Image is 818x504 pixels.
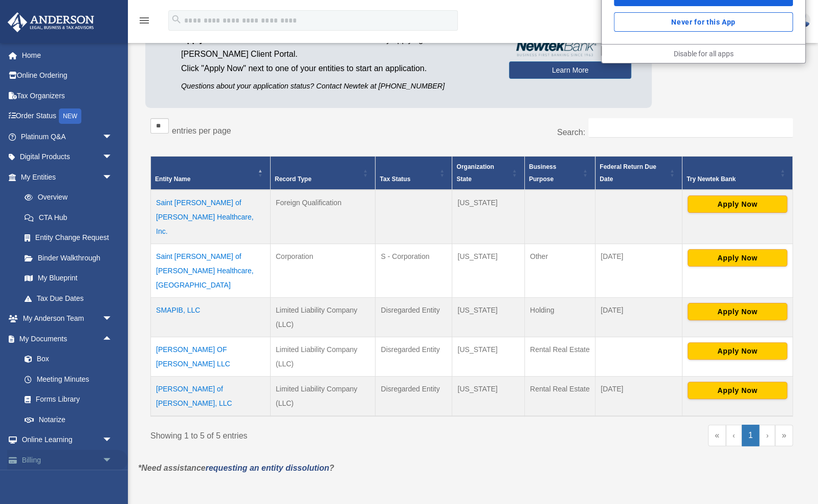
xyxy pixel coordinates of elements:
[270,297,375,337] td: Limited Liability Company (LLC)
[270,244,375,297] td: Corporation
[102,147,123,168] span: arrow_drop_down
[151,190,271,244] td: Saint [PERSON_NAME] of [PERSON_NAME] Healthcare, Inc.
[14,187,118,208] a: Overview
[275,176,312,183] span: Record Type
[452,337,524,376] td: [US_STATE]
[206,464,329,472] a: requesting an entity dissolution
[524,376,595,416] td: Rental Real Estate
[5,12,97,32] img: Anderson Advisors Platinum Portal
[524,337,595,376] td: Rental Real Estate
[102,450,123,471] span: arrow_drop_down
[14,248,123,268] a: Binder Walkthrough
[138,18,150,27] a: menu
[14,288,123,309] a: Tax Due Dates
[595,297,682,337] td: [DATE]
[775,425,793,446] a: Last
[7,450,128,470] a: Billingarrow_drop_down
[155,176,190,183] span: Entity Name
[181,33,494,61] p: by applying from the [PERSON_NAME] Client Portal.
[375,337,452,376] td: Disregarded Entity
[380,176,410,183] span: Tax Status
[524,156,595,190] th: Business Purpose: Activate to sort
[688,195,787,213] button: Apply Now
[456,163,494,183] span: Organization State
[7,167,123,187] a: My Entitiesarrow_drop_down
[151,376,271,416] td: [PERSON_NAME] of [PERSON_NAME], LLC
[595,376,682,416] td: [DATE]
[452,156,524,190] th: Organization State: Activate to sort
[375,376,452,416] td: Disregarded Entity
[270,376,375,416] td: Limited Liability Company (LLC)
[688,342,787,360] button: Apply Now
[151,244,271,297] td: Saint [PERSON_NAME] of [PERSON_NAME] Healthcare, [GEOGRAPHIC_DATA]
[7,85,128,106] a: Tax Organizers
[7,65,128,86] a: Online Ordering
[688,382,787,399] button: Apply Now
[102,309,123,330] span: arrow_drop_down
[595,244,682,297] td: [DATE]
[102,126,123,147] span: arrow_drop_down
[708,425,726,446] a: First
[171,14,182,25] i: search
[614,12,793,32] button: Never for this App
[14,268,123,289] a: My Blueprint
[151,337,271,376] td: [PERSON_NAME] OF [PERSON_NAME] LLC
[138,14,150,27] i: menu
[375,156,452,190] th: Tax Status: Activate to sort
[600,163,656,183] span: Federal Return Due Date
[687,173,777,185] div: Try Newtek Bank
[181,61,494,76] p: Click "Apply Now" next to one of your entities to start an application.
[7,309,128,329] a: My Anderson Teamarrow_drop_down
[270,156,375,190] th: Record Type: Activate to sort
[7,147,128,167] a: Digital Productsarrow_drop_down
[181,80,494,93] p: Questions about your application status? Contact Newtek at [PHONE_NUMBER]
[7,45,128,65] a: Home
[7,430,128,450] a: Online Learningarrow_drop_down
[759,425,775,446] a: Next
[14,409,128,430] a: Notarize
[151,156,271,190] th: Entity Name: Activate to invert sorting
[514,40,626,56] img: NewtekBankLogoSM.png
[688,249,787,267] button: Apply Now
[14,369,128,389] a: Meeting Minutes
[7,126,128,147] a: Platinum Q&Aarrow_drop_down
[509,61,631,79] a: Learn More
[524,244,595,297] td: Other
[452,376,524,416] td: [US_STATE]
[150,425,464,443] div: Showing 1 to 5 of 5 entries
[688,303,787,320] button: Apply Now
[452,190,524,244] td: [US_STATE]
[742,425,760,446] a: 1
[524,297,595,337] td: Holding
[452,244,524,297] td: [US_STATE]
[726,425,742,446] a: Previous
[674,50,734,58] a: Disable for all apps
[138,464,334,472] em: *Need assistance ?
[151,297,271,337] td: SMAPIB, LLC
[270,190,375,244] td: Foreign Qualification
[14,228,123,248] a: Entity Change Request
[557,128,585,137] label: Search:
[14,349,128,369] a: Box
[14,389,128,410] a: Forms Library
[682,156,792,190] th: Try Newtek Bank : Activate to sort
[7,328,128,349] a: My Documentsarrow_drop_up
[172,126,231,135] label: entries per page
[375,297,452,337] td: Disregarded Entity
[595,156,682,190] th: Federal Return Due Date: Activate to sort
[270,337,375,376] td: Limited Liability Company (LLC)
[7,106,128,127] a: Order StatusNEW
[14,207,123,228] a: CTA Hub
[59,108,81,124] div: NEW
[452,297,524,337] td: [US_STATE]
[102,167,123,188] span: arrow_drop_down
[102,328,123,349] span: arrow_drop_up
[375,244,452,297] td: S - Corporation
[102,430,123,451] span: arrow_drop_down
[529,163,556,183] span: Business Purpose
